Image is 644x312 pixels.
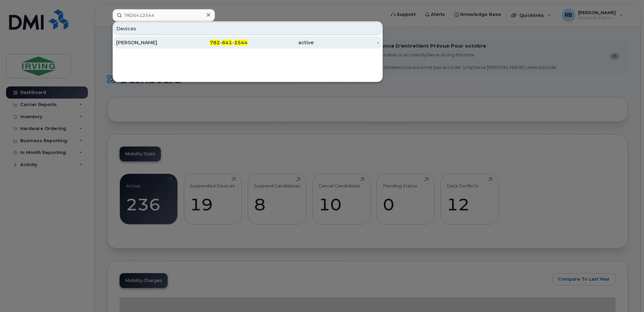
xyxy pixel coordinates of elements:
[222,40,232,46] span: 641
[314,39,379,46] div: -
[210,40,220,46] span: 782
[182,39,248,46] div: - -
[114,36,382,49] a: [PERSON_NAME]782-641-2544active-
[116,39,182,46] div: [PERSON_NAME]
[248,39,314,46] div: active
[234,40,248,46] span: 2544
[114,22,382,35] div: Devices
